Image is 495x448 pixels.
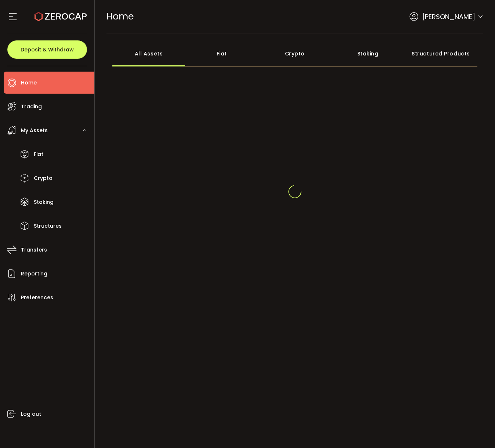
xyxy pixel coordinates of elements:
[404,41,477,66] div: Structured Products
[422,12,475,22] span: [PERSON_NAME]
[21,101,42,112] span: Trading
[21,409,41,419] span: Log out
[112,41,185,66] div: All Assets
[21,77,37,88] span: Home
[185,41,258,66] div: Fiat
[331,41,404,66] div: Staking
[106,10,134,23] span: Home
[7,40,87,59] button: Deposit & Withdraw
[34,173,53,184] span: Crypto
[34,221,62,231] span: Structures
[21,245,47,255] span: Transfers
[21,268,47,279] span: Reporting
[21,125,48,136] span: My Assets
[34,149,43,160] span: Fiat
[34,197,54,207] span: Staking
[21,47,74,52] span: Deposit & Withdraw
[21,292,53,303] span: Preferences
[258,41,331,66] div: Crypto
